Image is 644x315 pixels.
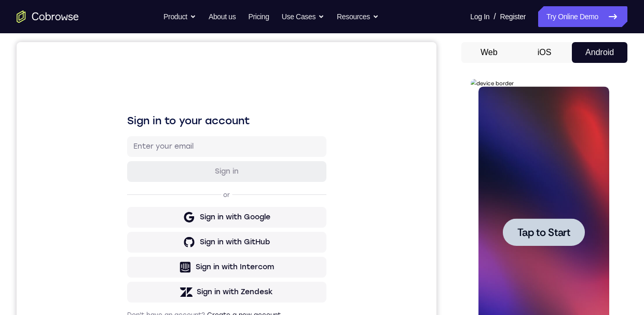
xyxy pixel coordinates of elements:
button: Resources [337,6,379,27]
button: Sign in with GitHub [111,190,310,211]
a: Create a new account [190,269,264,277]
a: About us [209,6,236,27]
a: Go to the home page [17,10,79,23]
button: Use Cases [282,6,324,27]
button: iOS [517,42,572,63]
span: / [494,10,496,23]
div: Sign in with Zendesk [180,245,256,255]
h1: Sign in to your account [111,71,310,86]
button: Web [461,42,517,63]
div: Sign in with GitHub [183,195,253,205]
input: Enter your email [117,99,304,110]
div: Sign in with Google [183,170,254,180]
a: Register [500,6,526,27]
a: Pricing [248,6,269,27]
p: or [204,149,215,157]
div: Sign in with Intercom [179,220,257,230]
button: Android [572,42,627,63]
a: Try Online Demo [538,6,627,27]
button: Sign in with Google [111,165,310,186]
button: Tap to Start [32,139,114,167]
p: Don't have an account? [111,269,310,277]
span: Tap to Start [47,148,100,159]
button: Sign in with Zendesk [111,240,310,260]
button: Product [163,6,196,27]
button: Sign in with Intercom [111,215,310,235]
button: Sign in [111,119,310,140]
a: Log In [470,6,489,27]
